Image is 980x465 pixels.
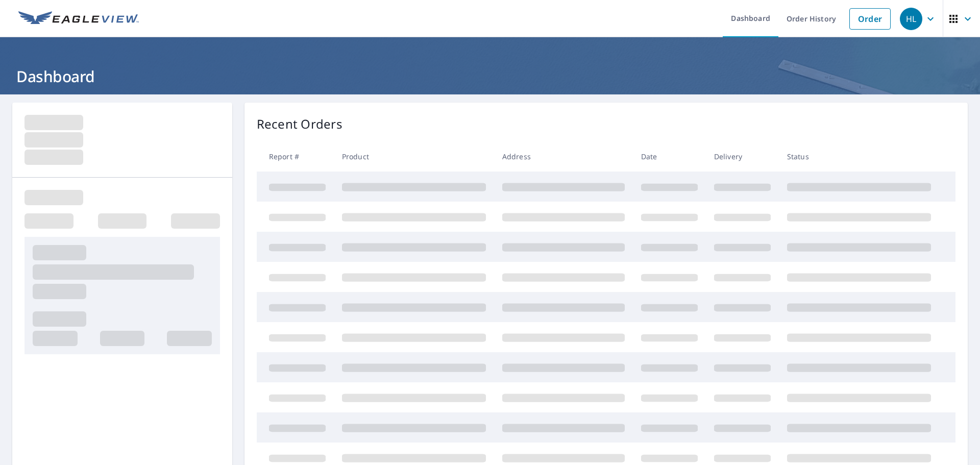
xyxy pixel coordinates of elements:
[633,141,706,172] th: Date
[12,66,968,87] h1: Dashboard
[257,115,342,133] p: Recent Orders
[18,11,139,27] img: EV Logo
[900,8,922,30] div: HL
[494,141,633,172] th: Address
[706,141,779,172] th: Delivery
[849,8,891,30] a: Order
[257,141,334,172] th: Report #
[779,141,939,172] th: Status
[334,141,494,172] th: Product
